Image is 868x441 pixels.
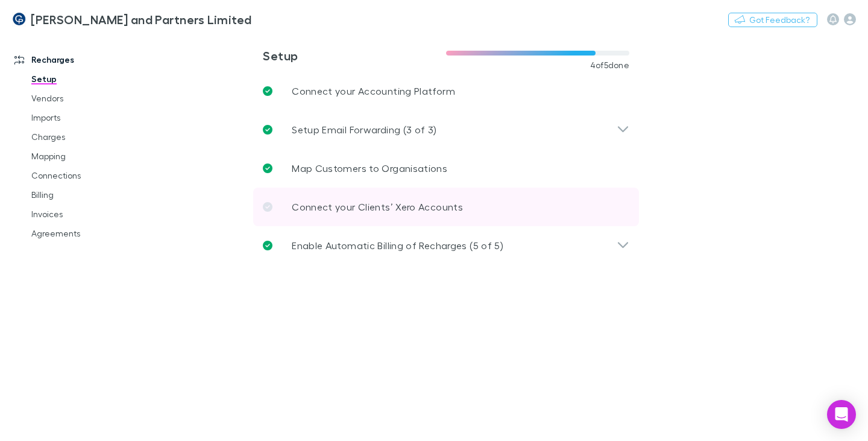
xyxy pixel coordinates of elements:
[19,127,156,147] a: Charges
[19,89,156,108] a: Vendors
[827,400,856,429] div: Open Intercom Messenger
[728,13,817,27] button: Got Feedback?
[590,60,630,70] span: 4 of 5 done
[19,185,156,205] a: Billing
[19,224,156,243] a: Agreements
[19,205,156,224] a: Invoices
[292,84,455,98] p: Connect your Accounting Platform
[253,188,639,226] a: Connect your Clients’ Xero Accounts
[253,149,639,188] a: Map Customers to Organisations
[253,226,639,265] div: Enable Automatic Billing of Recharges (5 of 5)
[292,200,463,214] p: Connect your Clients’ Xero Accounts
[12,12,26,27] img: Coates and Partners Limited's Logo
[292,238,503,253] p: Enable Automatic Billing of Recharges (5 of 5)
[5,5,259,34] a: [PERSON_NAME] and Partners Limited
[253,110,639,149] div: Setup Email Forwarding (3 of 3)
[292,122,436,137] p: Setup Email Forwarding (3 of 3)
[253,72,639,110] a: Connect your Accounting Platform
[19,147,156,166] a: Mapping
[19,108,156,127] a: Imports
[19,166,156,185] a: Connections
[263,48,446,63] h3: Setup
[2,50,156,69] a: Recharges
[31,12,252,27] h3: [PERSON_NAME] and Partners Limited
[19,69,156,89] a: Setup
[292,161,447,176] p: Map Customers to Organisations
